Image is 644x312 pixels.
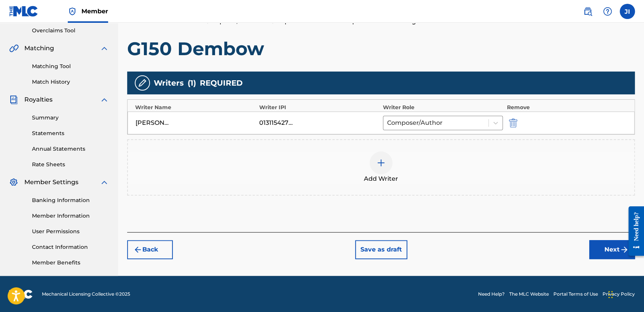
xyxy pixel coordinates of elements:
img: add [376,158,386,167]
img: MLC Logo [9,6,38,17]
a: Matching Tool [32,62,109,70]
span: Mechanical Licensing Collective © 2025 [42,291,130,298]
button: Save as draft [355,240,407,259]
a: Summary [32,114,109,122]
iframe: Resource Center [623,201,644,262]
a: Portal Terms of Use [553,291,598,298]
div: Help [600,4,615,19]
a: Statements [32,129,109,137]
img: logo [9,290,33,299]
img: expand [100,95,109,104]
img: search [583,7,592,16]
div: Widget de chat [606,275,644,312]
a: The MLC Website [509,291,549,298]
a: Contact Information [32,243,109,251]
img: Royalties [9,95,18,104]
div: Writer Name [135,103,255,111]
div: Arrastrar [608,283,613,306]
a: User Permissions [32,228,109,236]
div: Writer IPI [259,103,379,111]
img: writers [138,78,147,88]
span: Member [81,7,108,16]
a: Overclaims Tool [32,27,109,35]
img: expand [100,44,109,53]
a: Public Search [580,4,595,19]
div: Writer Role [383,103,503,111]
span: Writers [154,77,184,89]
button: Next [589,240,635,259]
span: REQUIRED [200,77,243,89]
img: Matching [9,44,19,53]
a: Match History [32,78,109,86]
span: ( 1 ) [188,77,196,89]
div: Remove [507,103,627,111]
a: Member Information [32,212,109,220]
a: Member Benefits [32,259,109,267]
img: help [603,7,612,16]
span: Add Writer [364,174,398,183]
a: Banking Information [32,196,109,204]
button: Back [127,240,173,259]
span: Royalties [24,95,53,104]
h1: G150 Dembow [127,37,635,60]
span: Member Settings [24,178,78,187]
img: 12a2ab48e56ec057fbd8.svg [509,118,517,127]
img: expand [100,178,109,187]
span: Matching [24,44,54,53]
a: Need Help? [478,291,505,298]
img: 7ee5dd4eb1f8a8e3ef2f.svg [133,245,142,254]
a: Privacy Policy [603,291,635,298]
iframe: Chat Widget [606,275,644,312]
div: User Menu [620,4,635,19]
img: Top Rightsholder [68,7,77,16]
a: Rate Sheets [32,161,109,169]
img: Member Settings [9,178,18,187]
a: Annual Statements [32,145,109,153]
img: f7272a7cc735f4ea7f67.svg [620,245,629,254]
